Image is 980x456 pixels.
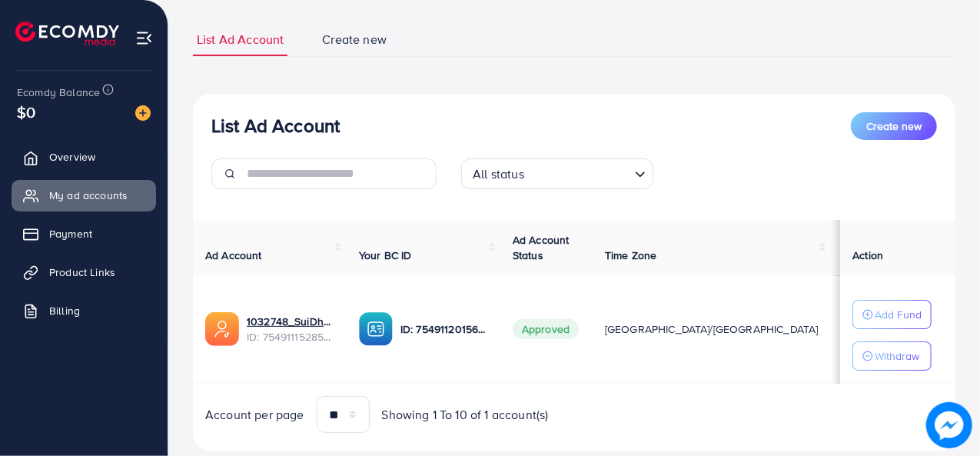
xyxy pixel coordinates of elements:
[852,300,932,329] button: Add Fund
[461,158,653,189] div: Search for option
[17,85,100,100] span: Ecomdy Balance
[926,402,972,448] img: image
[12,141,156,172] a: Overview
[49,149,95,165] span: Overview
[135,105,151,121] img: image
[529,160,629,185] input: Search for option
[322,31,387,48] span: Create new
[513,319,579,339] span: Approved
[359,248,412,263] span: Your BC ID
[247,314,334,329] a: 1032748_SuiDhagaResham_1757664651001
[605,321,819,337] span: [GEOGRAPHIC_DATA]/[GEOGRAPHIC_DATA]
[851,112,937,140] button: Create new
[135,29,153,47] img: menu
[12,180,156,211] a: My ad accounts
[359,312,393,346] img: ic-ba-acc.ded83a64.svg
[197,31,284,48] span: List Ad Account
[49,188,128,203] span: My ad accounts
[49,226,92,241] span: Payment
[400,320,488,338] p: ID: 7549112015634153473
[17,101,35,123] span: $0
[382,406,549,424] span: Showing 1 To 10 of 1 account(s)
[513,232,570,263] span: Ad Account Status
[247,329,334,344] span: ID: 7549111528532967442
[205,406,304,424] span: Account per page
[205,248,262,263] span: Ad Account
[12,295,156,326] a: Billing
[211,115,340,137] h3: List Ad Account
[49,265,115,280] span: Product Links
[875,347,919,365] p: Withdraw
[12,257,156,288] a: Product Links
[247,314,334,345] div: <span class='underline'>1032748_SuiDhagaResham_1757664651001</span></br>7549111528532967442
[49,303,80,318] span: Billing
[470,163,527,185] span: All status
[12,218,156,249] a: Payment
[866,118,922,134] span: Create new
[852,341,932,371] button: Withdraw
[852,248,883,263] span: Action
[875,305,922,324] p: Add Fund
[15,22,119,45] img: logo
[605,248,656,263] span: Time Zone
[205,312,239,346] img: ic-ads-acc.e4c84228.svg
